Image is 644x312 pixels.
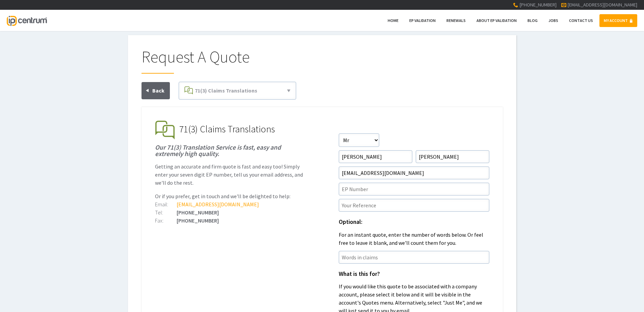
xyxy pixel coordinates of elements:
span: Home [388,18,398,23]
a: Home [383,14,403,27]
span: Renewals [446,18,466,23]
a: Jobs [544,14,563,27]
div: Tel: [155,210,177,215]
div: [PHONE_NUMBER] [155,218,306,223]
input: Words in claims [339,251,489,264]
a: IP Centrum [7,10,47,31]
input: Your Reference [339,199,489,212]
input: EP Number [339,183,489,196]
a: About EP Validation [472,14,521,27]
input: Surname [416,150,489,163]
p: For an instant quote, enter the number of words below. Or feel free to leave it blank, and we'll ... [339,231,489,247]
span: Jobs [548,18,558,23]
span: 71(3) Claims Translations [195,87,257,94]
h1: Request A Quote [141,49,503,74]
div: [PHONE_NUMBER] [155,210,306,215]
span: About EP Validation [476,18,517,23]
input: Email [339,166,489,179]
span: Contact Us [569,18,593,23]
a: [EMAIL_ADDRESS][DOMAIN_NAME] [177,201,259,208]
span: 71(3) Claims Translations [179,123,275,135]
a: Renewals [442,14,470,27]
p: Or if you prefer, get in touch and we'll be delighted to help: [155,192,306,200]
input: First Name [339,150,412,163]
span: [PHONE_NUMBER] [519,2,557,8]
span: Blog [527,18,538,23]
h1: Our 71(3) Translation Service is fast, easy and extremely high quality. [155,144,306,157]
a: Contact Us [565,14,597,27]
h1: What is this for? [339,271,489,277]
a: EP Validation [405,14,440,27]
a: Blog [523,14,542,27]
a: 71(3) Claims Translations [182,85,293,97]
a: Back [141,82,170,99]
a: MY ACCOUNT [599,14,637,27]
a: [EMAIL_ADDRESS][DOMAIN_NAME] [567,2,637,8]
h1: Optional: [339,219,489,225]
div: Fax: [155,218,177,223]
span: EP Validation [409,18,436,23]
div: Email: [155,202,177,207]
p: Getting an accurate and firm quote is fast and easy too! Simply enter your seven digit EP number,... [155,162,306,187]
span: Back [152,87,164,94]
